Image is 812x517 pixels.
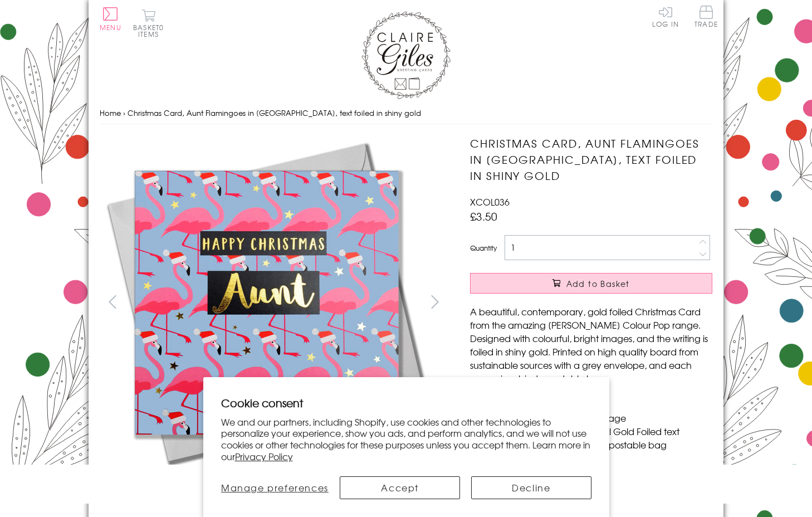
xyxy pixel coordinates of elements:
button: Accept [340,476,460,499]
a: Log In [652,6,679,27]
label: Quantity [470,243,497,253]
span: 0 items [138,22,164,39]
button: Basket0 items [133,9,164,37]
button: prev [100,289,125,314]
h1: Christmas Card, Aunt Flamingoes in [GEOGRAPHIC_DATA], text foiled in shiny gold [470,135,712,183]
a: Trade [694,6,718,30]
p: We and our partners, including Shopify, use cookies and other technologies to personalize your ex... [221,416,591,462]
span: £3.50 [470,208,497,224]
a: Privacy Policy [235,450,293,463]
img: Christmas Card, Aunt Flamingoes in Santa Hats, text foiled in shiny gold [100,135,434,470]
h2: Cookie consent [221,395,591,411]
a: Home [100,108,121,118]
span: XCOL036 [470,195,510,208]
p: A beautiful, contemporary, gold foiled Christmas Card from the amazing [PERSON_NAME] Colour Pop r... [470,305,712,385]
button: next [423,289,448,314]
span: Menu [100,22,121,32]
span: Trade [694,6,718,27]
span: › [123,108,125,118]
img: Claire Giles Greetings Cards [361,11,451,99]
span: Add to Basket [566,278,630,289]
button: Menu [100,7,121,31]
span: Manage preferences [221,481,329,494]
nav: breadcrumbs [100,102,712,125]
span: Christmas Card, Aunt Flamingoes in [GEOGRAPHIC_DATA], text foiled in shiny gold [128,108,421,118]
img: Christmas Card, Aunt Flamingoes in Santa Hats, text foiled in shiny gold [448,135,782,470]
button: Manage preferences [221,476,329,499]
button: Decline [471,476,591,499]
button: Add to Basket [470,273,712,294]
